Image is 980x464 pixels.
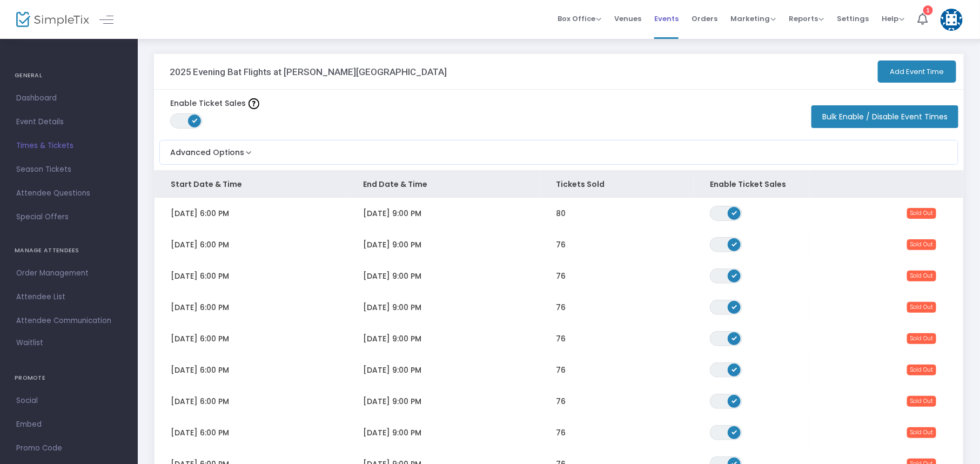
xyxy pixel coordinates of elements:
[732,304,737,309] span: ON
[363,239,421,250] span: [DATE] 9:00 PM
[171,333,229,344] span: [DATE] 6:00 PM
[694,171,809,198] th: Enable Ticket Sales
[171,396,229,407] span: [DATE] 6:00 PM
[907,302,936,313] span: Sold Out
[16,394,122,408] span: Social
[171,365,229,375] span: [DATE] 6:00 PM
[16,338,43,348] span: Waitlist
[16,91,122,105] span: Dashboard
[556,427,566,438] span: 76
[16,210,122,224] span: Special Offers
[171,239,229,250] span: [DATE] 6:00 PM
[540,171,694,198] th: Tickets Sold
[347,171,539,198] th: End Date & Time
[363,208,421,219] span: [DATE] 9:00 PM
[171,271,229,281] span: [DATE] 6:00 PM
[558,14,601,24] span: Box Office
[692,5,717,32] span: Orders
[556,271,566,281] span: 76
[192,118,198,123] span: ON
[16,163,122,177] span: Season Tickets
[732,272,737,278] span: ON
[363,302,421,313] span: [DATE] 9:00 PM
[171,427,229,438] span: [DATE] 6:00 PM
[907,271,936,281] span: Sold Out
[16,418,122,432] span: Embed
[155,171,347,198] th: Start Date & Time
[363,333,421,344] span: [DATE] 9:00 PM
[363,365,421,375] span: [DATE] 9:00 PM
[16,115,122,129] span: Event Details
[907,239,936,250] span: Sold Out
[732,429,737,434] span: ON
[923,5,933,15] div: 1
[556,302,566,313] span: 76
[907,427,936,438] span: Sold Out
[170,66,447,77] h3: 2025 Evening Bat Flights at [PERSON_NAME][GEOGRAPHIC_DATA]
[15,367,123,389] h4: PROMOTE
[732,210,737,215] span: ON
[16,441,122,455] span: Promo Code
[556,239,566,250] span: 76
[730,14,776,24] span: Marketing
[811,105,958,128] button: Bulk Enable / Disable Event Times
[732,241,737,246] span: ON
[16,266,122,280] span: Order Management
[907,365,936,375] span: Sold Out
[556,208,566,219] span: 80
[789,14,824,24] span: Reports
[160,140,254,158] button: Advanced Options
[16,290,122,304] span: Attendee List
[654,5,679,32] span: Events
[732,335,737,340] span: ON
[907,396,936,407] span: Sold Out
[556,333,566,344] span: 76
[171,208,229,219] span: [DATE] 6:00 PM
[907,333,936,344] span: Sold Out
[15,240,123,261] h4: MANAGE ATTENDEES
[249,98,259,109] img: question-mark
[363,396,421,407] span: [DATE] 9:00 PM
[556,365,566,375] span: 76
[15,65,123,86] h4: GENERAL
[16,139,122,153] span: Times & Tickets
[882,14,904,24] span: Help
[907,208,936,219] span: Sold Out
[16,314,122,328] span: Attendee Communication
[171,302,229,313] span: [DATE] 6:00 PM
[614,5,641,32] span: Venues
[878,60,956,83] button: Add Event Time
[732,366,737,372] span: ON
[363,427,421,438] span: [DATE] 9:00 PM
[556,396,566,407] span: 76
[170,98,259,109] label: Enable Ticket Sales
[732,398,737,403] span: ON
[16,186,122,200] span: Attendee Questions
[837,5,869,32] span: Settings
[363,271,421,281] span: [DATE] 9:00 PM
